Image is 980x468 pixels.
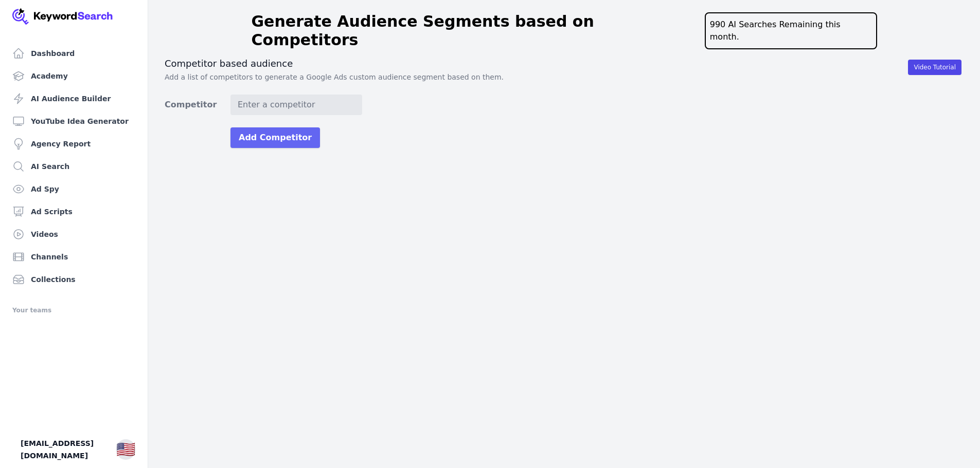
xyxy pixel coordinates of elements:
a: Dashboard [8,43,139,64]
p: Add a list of competitors to generate a Google Ads custom audience segment based on them. [165,72,964,82]
a: Ad Spy [8,179,139,199]
h1: Generate Audience Segments based on Competitors [252,12,705,49]
span: [EMAIL_ADDRESS][DOMAIN_NAME] [21,437,108,462]
div: Your teams [12,304,135,316]
a: Agency Report [8,134,139,154]
a: AI Search [8,156,139,177]
img: Your Company [12,8,113,25]
button: Video Tutorial [908,60,961,75]
h3: Competitor based audience [165,58,964,70]
label: Competitor [165,99,230,111]
a: Academy [8,66,139,86]
a: Videos [8,224,139,245]
a: Ad Scripts [8,201,139,222]
input: Enter a competitor [230,95,362,115]
a: YouTube Idea Generator [8,111,139,132]
button: Add Competitor [230,127,320,148]
a: AI Audience Builder [8,88,139,109]
a: Collections [8,269,139,290]
div: 🇺🇸 [116,440,135,459]
button: 🇺🇸 [116,439,135,460]
a: Channels [8,247,139,267]
div: 990 AI Searches Remaining this month. [705,12,877,49]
